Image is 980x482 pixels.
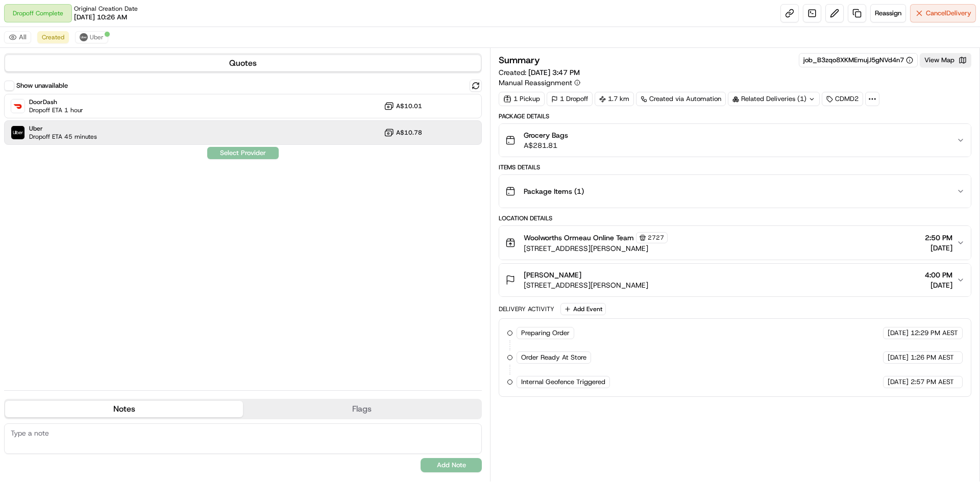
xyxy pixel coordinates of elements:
span: [DATE] 10:26 AM [74,13,127,22]
div: Delivery Activity [499,305,554,313]
div: Related Deliveries (1) [728,92,820,106]
img: DoorDash [11,99,24,113]
div: Location Details [499,214,971,222]
button: Woolworths Ormeau Online Team2727[STREET_ADDRESS][PERSON_NAME]2:50 PM[DATE] [499,226,971,260]
div: CDMD2 [822,92,863,106]
span: [DATE] [888,353,909,362]
span: 2727 [648,234,664,242]
button: Flags [243,401,481,417]
button: CancelDelivery [910,4,976,22]
span: Order Ready At Store [521,353,586,362]
span: [STREET_ADDRESS][PERSON_NAME] [524,280,648,290]
button: Add Event [560,303,606,315]
button: Reassign [870,4,906,22]
div: 1 Dropoff [547,92,593,106]
span: A$10.78 [396,129,422,137]
span: [DATE] [925,280,952,290]
img: uber-new-logo.jpeg [80,33,88,41]
button: Created [37,31,69,43]
span: [DATE] [925,243,952,253]
button: Grocery BagsA$281.81 [499,124,971,157]
a: Created via Automation [636,92,726,106]
div: 1.7 km [595,92,634,106]
span: [STREET_ADDRESS][PERSON_NAME] [524,243,668,253]
img: Uber [11,126,24,139]
button: job_B3zqo8XKMEmujJ5gNVd4n7 [803,56,913,65]
button: Quotes [5,55,481,71]
span: Original Creation Date [74,5,138,13]
span: Cancel Delivery [926,9,971,18]
span: Dropoff ETA 1 hour [29,106,83,114]
span: 4:00 PM [925,270,952,280]
span: A$281.81 [524,140,568,150]
div: Items Details [499,163,971,171]
button: Uber [75,31,108,43]
span: [DATE] [888,328,909,338]
button: Notes [5,401,243,417]
label: Show unavailable [16,81,68,90]
button: Package Items (1) [499,175,971,208]
span: DoorDash [29,98,83,106]
span: [PERSON_NAME] [524,270,581,280]
button: View Map [920,53,971,67]
button: All [4,31,31,43]
button: A$10.78 [384,128,422,138]
span: Uber [29,124,97,133]
button: Manual Reassignment [499,78,580,88]
span: Grocery Bags [524,130,568,140]
span: Uber [90,33,104,41]
span: A$10.01 [396,102,422,110]
span: Manual Reassignment [499,78,572,88]
span: Woolworths Ormeau Online Team [524,233,634,243]
span: 2:50 PM [925,233,952,243]
span: Created [42,33,64,41]
span: 1:26 PM AEST [911,353,954,362]
span: Internal Geofence Triggered [521,377,605,387]
span: Created: [499,67,580,78]
span: [DATE] 3:47 PM [528,68,580,77]
span: 2:57 PM AEST [911,377,954,387]
div: Package Details [499,112,971,120]
span: 12:29 PM AEST [911,328,958,338]
span: [DATE] [888,377,909,387]
span: Dropoff ETA 45 minutes [29,133,97,141]
h3: Summary [499,56,540,65]
span: Reassign [875,9,901,18]
div: 1 Pickup [499,92,545,106]
button: [PERSON_NAME][STREET_ADDRESS][PERSON_NAME]4:00 PM[DATE] [499,264,971,296]
span: Preparing Order [521,328,570,338]
span: Package Items ( 1 ) [524,186,584,196]
button: A$10.01 [384,101,422,111]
